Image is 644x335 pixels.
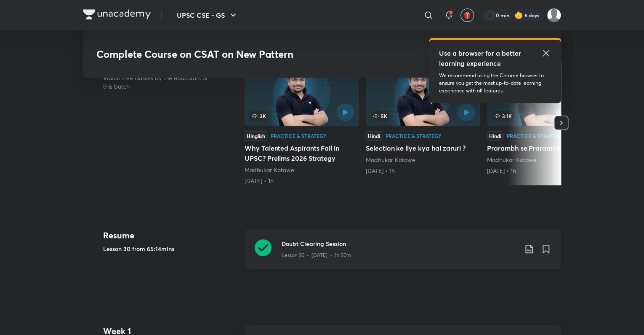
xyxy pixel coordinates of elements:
[439,72,551,95] p: We recommend using the Chrome browser to ensure you get the most up-to-date learning experience w...
[366,167,480,175] div: 4th Apr • 1h
[371,111,389,121] span: 5K
[547,8,561,22] img: Abhijeet Srivastav
[83,9,151,22] a: Company Logo
[487,60,601,175] a: Prarambh se Prarambh
[507,133,563,138] div: Practice & Strategy
[487,156,537,164] a: Madhukar Kotawe
[103,229,238,242] h4: Resume
[103,244,238,253] h5: Lesson 30 from 65:14mins
[366,156,480,164] div: Madhukar Kotawe
[492,111,514,121] span: 3.1K
[487,143,601,153] h5: Prarambh se Prarambh
[366,156,415,164] a: Madhukar Kotawe
[96,48,426,60] h3: Complete Course on CSAT on New Pattern
[282,239,517,248] h3: Doubt Clearing Session
[487,131,503,140] div: Hindi
[245,166,294,174] a: Madhukar Kotawe
[487,60,601,175] a: 3.1KHindiPractice & StrategyPrarambh se PrarambhMadhukar Kotawe[DATE] • 1h
[282,251,351,259] p: Lesson 30 • [DATE] • 1h 50m
[366,131,382,140] div: Hindi
[245,166,359,174] div: Madhukar Kotawe
[103,74,218,91] p: Watch free classes by the educators of this batch
[172,7,243,24] button: UPSC CSE - GS
[366,60,480,175] a: Selection ke liye kya hai zaruri ?
[366,143,480,153] h5: Selection ke liye kya hai zaruri ?
[439,48,523,68] h5: Use a browser for a better learning experience
[487,167,601,175] div: 11th May • 1h
[83,9,151,19] img: Company Logo
[460,8,474,22] button: avatar
[487,156,601,164] div: Madhukar Kotawe
[366,60,480,175] a: 5KHindiPractice & StrategySelection ke liye kya hai zaruri ?Madhukar Kotawe[DATE] • 1h
[245,131,267,140] div: Hinglish
[463,11,471,19] img: avatar
[245,60,359,185] a: 3KHinglishPractice & StrategyWhy Talented Aspirants Fail in UPSC? Prelims 2026 StrategyMadhukar K...
[514,11,523,19] img: streak
[245,229,561,279] a: Doubt Clearing SessionLesson 30 • [DATE] • 1h 50m
[271,133,327,138] div: Practice & Strategy
[245,143,359,163] h5: Why Talented Aspirants Fail in UPSC? Prelims 2026 Strategy
[245,60,359,185] a: Why Talented Aspirants Fail in UPSC? Prelims 2026 Strategy
[245,177,359,185] div: 22nd Mar • 1h
[386,133,442,138] div: Practice & Strategy
[250,111,268,121] span: 3K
